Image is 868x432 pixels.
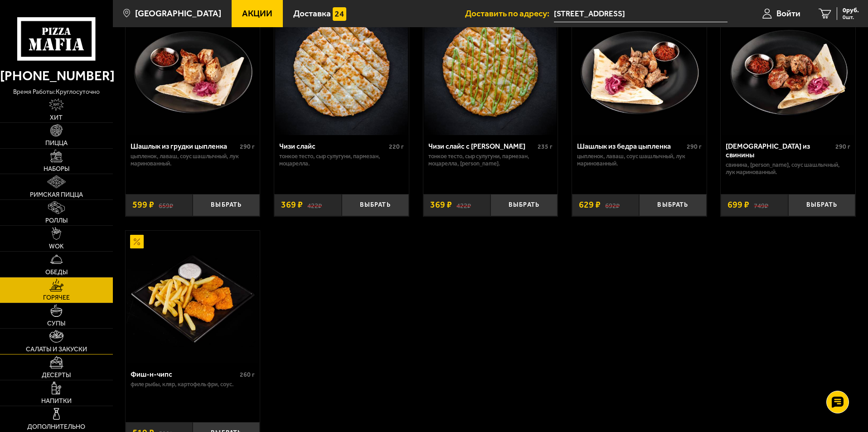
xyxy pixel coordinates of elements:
[577,142,684,150] div: Шашлык из бедра цыпленка
[275,3,407,135] img: Чизи слайс
[43,295,70,301] span: Горячее
[30,192,83,198] span: Римская пицца
[776,9,800,18] span: Войти
[579,200,601,209] span: 629 ₽
[726,142,833,159] div: [DEMOGRAPHIC_DATA] из свинины
[577,153,702,167] p: цыпленок, лаваш, соус шашлычный, лук маринованный.
[159,200,173,209] s: 659 ₽
[135,9,221,18] span: [GEOGRAPHIC_DATA]
[293,9,331,18] span: Доставка
[490,194,558,216] button: Выбрать
[126,231,260,363] a: АкционныйФиш-н-чипс
[538,143,553,150] span: 235 г
[131,153,255,167] p: цыпленок, лаваш, соус шашлычный, лук маринованный.
[49,243,64,250] span: WOK
[428,142,536,150] div: Чизи слайс с [PERSON_NAME]
[126,3,260,135] a: АкционныйШашлык из грудки цыпленка
[45,218,68,224] span: Роллы
[274,3,409,135] a: АкционныйЧизи слайс
[279,153,404,167] p: тонкое тесто, сыр сулугуни, пармезан, моцарелла.
[333,7,346,21] img: 15daf4d41897b9f0e9f617042186c801.svg
[26,346,87,353] span: Салаты и закуски
[428,153,553,167] p: тонкое тесто, сыр сулугуни, пармезан, моцарелла, [PERSON_NAME].
[605,200,620,209] s: 692 ₽
[47,320,65,327] span: Супы
[42,372,71,379] span: Десерты
[424,3,557,135] img: Чизи слайс с соусом Ранч
[754,200,768,209] s: 749 ₽
[342,194,409,216] button: Выбрать
[50,115,63,121] span: Хит
[835,143,850,150] span: 290 г
[465,9,554,18] span: Доставить по адресу:
[726,161,850,176] p: свинина, [PERSON_NAME], соус шашлычный, лук маринованный.
[573,3,705,135] img: Шашлык из бедра цыпленка
[131,142,238,150] div: Шашлык из грудки цыпленка
[44,166,69,172] span: Наборы
[687,143,702,150] span: 290 г
[572,3,707,135] a: АкционныйШашлык из бедра цыпленка
[242,9,272,18] span: Акции
[389,143,404,150] span: 220 г
[45,140,68,146] span: Пицца
[240,371,255,379] span: 260 г
[130,235,144,248] img: Акционный
[456,200,471,209] s: 422 ₽
[721,3,855,135] a: АкционныйШашлык из свинины
[126,3,259,135] img: Шашлык из грудки цыпленка
[843,15,859,20] span: 0 шт.
[554,5,727,22] input: Ваш адрес доставки
[131,381,255,388] p: филе рыбы, кляр, картофель фри, соус.
[639,194,706,216] button: Выбрать
[554,5,727,22] span: Санкт-Петербург, Богатырский проспект, 14к2
[45,269,68,276] span: Обеды
[193,194,260,216] button: Выбрать
[281,200,303,209] span: 369 ₽
[788,194,855,216] button: Выбрать
[126,231,259,363] img: Фиш-н-чипс
[843,7,859,14] span: 0 руб.
[27,424,85,430] span: Дополнительно
[722,3,854,135] img: Шашлык из свинины
[727,200,749,209] span: 699 ₽
[240,143,255,150] span: 290 г
[132,200,154,209] span: 599 ₽
[307,200,322,209] s: 422 ₽
[279,142,387,150] div: Чизи слайс
[430,200,452,209] span: 369 ₽
[41,398,72,404] span: Напитки
[423,3,558,135] a: АкционныйЧизи слайс с соусом Ранч
[131,370,238,379] div: Фиш-н-чипс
